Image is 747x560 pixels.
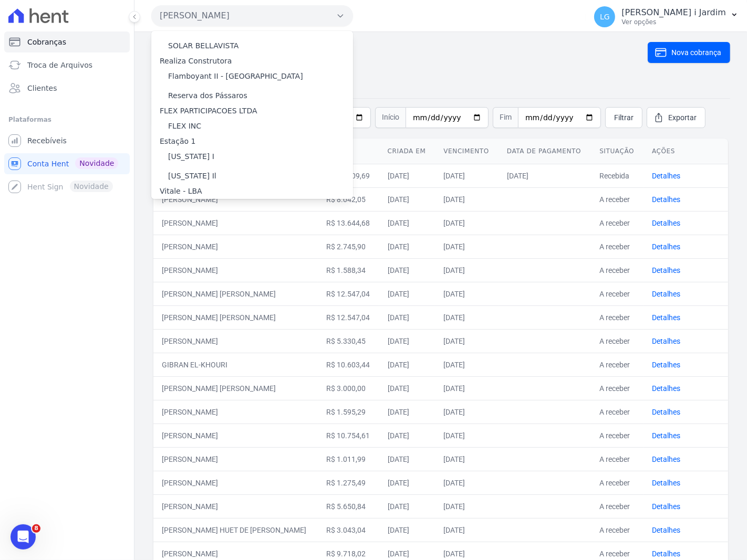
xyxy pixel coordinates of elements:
[652,219,680,227] a: Detalhes
[160,107,257,115] label: FLEX PARTICIPACOES LTDA
[153,494,318,518] td: [PERSON_NAME]
[591,235,644,258] td: A receber
[375,107,406,128] span: Início
[153,305,318,329] td: [PERSON_NAME] [PERSON_NAME]
[379,164,435,187] td: [DATE]
[652,266,680,274] a: Detalhes
[4,78,130,99] a: Clientes
[160,57,232,65] label: Realiza Construtora
[379,447,435,471] td: [DATE]
[647,107,705,128] a: Exportar
[591,400,644,424] td: A receber
[27,37,66,47] span: Cobranças
[379,282,435,305] td: [DATE]
[379,258,435,282] td: [DATE]
[318,187,379,211] td: R$ 8.042,05
[435,518,499,542] td: [DATE]
[4,153,130,174] a: Conta Hent Novidade
[75,157,118,169] span: Novidade
[151,5,353,26] button: [PERSON_NAME]
[652,479,680,487] a: Detalhes
[435,211,499,235] td: [DATE]
[11,524,36,550] iframe: Intercom live chat
[153,447,318,471] td: [PERSON_NAME]
[591,376,644,400] td: A receber
[168,90,247,101] label: Reserva dos Pássaros
[435,447,499,471] td: [DATE]
[379,353,435,376] td: [DATE]
[435,329,499,353] td: [DATE]
[168,121,201,132] label: FLEX INC
[652,313,680,322] a: Detalhes
[153,424,318,447] td: [PERSON_NAME]
[591,494,644,518] td: A receber
[318,235,379,258] td: R$ 2.745,90
[153,376,318,400] td: [PERSON_NAME] [PERSON_NAME]
[379,329,435,353] td: [DATE]
[621,7,726,18] p: [PERSON_NAME] i Jardim
[318,305,379,329] td: R$ 12.547,04
[379,494,435,518] td: [DATE]
[435,164,499,187] td: [DATE]
[591,353,644,376] td: A receber
[379,211,435,235] td: [DATE]
[614,112,634,123] span: Filtrar
[621,18,726,26] p: Ver opções
[168,151,214,162] label: [US_STATE] I
[153,187,318,211] td: [PERSON_NAME]
[27,159,69,169] span: Conta Hent
[168,40,238,51] label: SOLAR BELLAVISTA
[435,305,499,329] td: [DATE]
[435,376,499,400] td: [DATE]
[153,211,318,235] td: [PERSON_NAME]
[652,502,680,511] a: Detalhes
[435,424,499,447] td: [DATE]
[318,471,379,494] td: R$ 1.275,49
[379,376,435,400] td: [DATE]
[379,400,435,424] td: [DATE]
[379,187,435,211] td: [DATE]
[652,408,680,416] a: Detalhes
[652,550,680,558] a: Detalhes
[591,471,644,494] td: A receber
[499,164,591,187] td: [DATE]
[318,211,379,235] td: R$ 13.644,68
[435,139,499,164] th: Vencimento
[8,31,126,197] nav: Sidebar
[318,424,379,447] td: R$ 10.754,61
[435,187,499,211] td: [DATE]
[668,112,697,123] span: Exportar
[591,139,644,164] th: Situação
[318,518,379,542] td: R$ 3.043,04
[652,242,680,251] a: Detalhes
[652,384,680,393] a: Detalhes
[318,353,379,376] td: R$ 10.603,44
[652,337,680,345] a: Detalhes
[652,195,680,204] a: Detalhes
[318,400,379,424] td: R$ 1.595,29
[435,353,499,376] td: [DATE]
[591,447,644,471] td: A receber
[318,447,379,471] td: R$ 1.011,99
[652,361,680,369] a: Detalhes
[379,305,435,329] td: [DATE]
[27,135,67,146] span: Recebíveis
[591,164,644,187] td: Recebida
[318,282,379,305] td: R$ 12.547,04
[652,455,680,463] a: Detalhes
[435,235,499,258] td: [DATE]
[160,137,195,145] label: Estação 1
[591,282,644,305] td: A receber
[4,31,130,52] a: Cobranças
[151,40,648,64] h2: Cobranças
[27,60,92,70] span: Troca de Arquivos
[8,113,126,126] div: Plataformas
[435,258,499,282] td: [DATE]
[499,139,591,164] th: Data de pagamento
[318,376,379,400] td: R$ 3.000,00
[591,258,644,282] td: A receber
[153,400,318,424] td: [PERSON_NAME]
[379,139,435,164] th: Criada em
[160,187,202,195] label: Vitale - LBA
[435,400,499,424] td: [DATE]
